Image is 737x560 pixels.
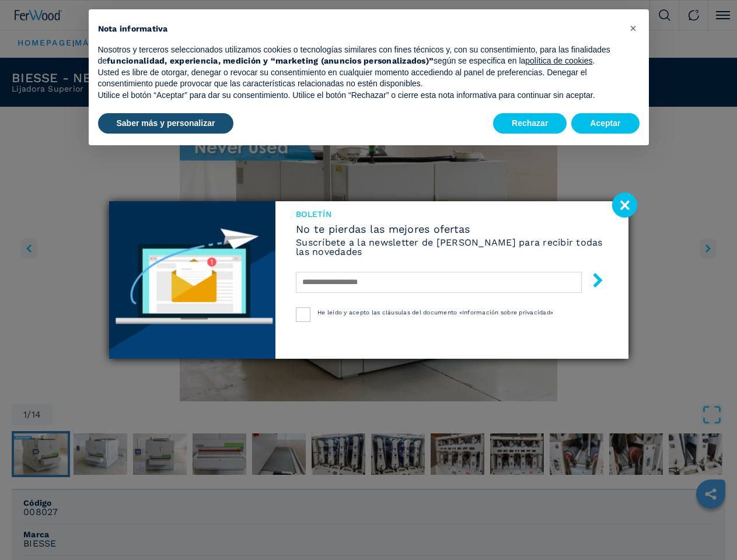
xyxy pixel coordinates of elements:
h6: Suscríbete a la newsletter de [PERSON_NAME] para recibir todas las novedades [296,238,607,257]
span: He leído y acepto las cláusulas del documento «Información sobre privacidad» [317,309,553,316]
button: Saber más y personalizar [98,113,234,134]
span: × [630,21,637,35]
img: Newsletter image [109,201,276,359]
button: Aceptar [571,113,639,134]
button: Cerrar esta nota informativa [624,19,643,37]
p: Usted es libre de otorgar, denegar o revocar su consentimiento en cualquier momento accediendo al... [98,67,621,90]
p: Utilice el botón “Aceptar” para dar su consentimiento. Utilice el botón “Rechazar” o cierre esta ... [98,90,621,101]
h2: Nota informativa [98,23,621,35]
strong: funcionalidad, experiencia, medición y “marketing (anuncios personalizados)” [107,56,434,65]
span: Boletín [296,210,607,218]
span: No te pierdas las mejores ofertas [296,224,607,235]
button: submit-button [579,268,605,296]
p: Nosotros y terceros seleccionados utilizamos cookies o tecnologías similares con fines técnicos y... [98,44,621,67]
button: Rechazar [493,113,567,134]
a: política de cookies [525,56,592,65]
